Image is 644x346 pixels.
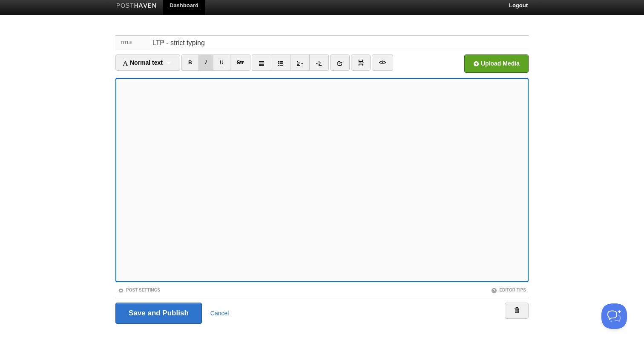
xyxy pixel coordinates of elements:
[181,54,199,71] a: B
[210,310,229,317] a: Cancel
[198,54,213,71] a: I
[213,54,230,71] a: U
[116,3,157,9] img: Posthaven-bar
[601,303,627,329] iframe: Help Scout Beacon - Open
[230,54,251,71] a: Str
[372,54,393,71] a: </>
[358,60,364,66] img: pagebreak-icon.png
[118,288,160,292] a: Post Settings
[237,60,244,66] del: Str
[115,36,150,50] label: Title
[122,59,163,66] span: Normal text
[115,303,202,324] input: Save and Publish
[491,288,526,292] a: Editor Tips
